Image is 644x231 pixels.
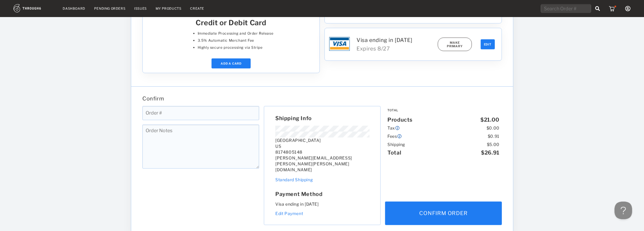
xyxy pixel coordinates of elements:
[197,37,273,44] li: 3.5% Automatic Merchant Fee
[385,202,502,225] button: Confirm Order
[212,58,251,68] button: ADD A CARD
[487,140,499,149] div: $ 5.00
[197,30,273,37] li: Immediate Processing and Order Release
[541,4,591,13] input: Search Order #
[387,106,500,114] label: Total
[387,149,401,157] div: Total
[275,143,369,149] div: US
[387,140,405,149] div: Shipping
[486,124,499,132] div: $ 0.00
[481,149,500,157] div: $ 26.91
[357,46,432,52] div: Expires 8/27
[275,155,369,173] div: [PERSON_NAME][EMAIL_ADDRESS][PERSON_NAME][PERSON_NAME][DOMAIN_NAME]
[134,6,147,11] a: Issues
[487,132,499,140] div: $ 0.91
[197,44,273,51] li: Highly secure processing via Stripe
[357,37,432,43] div: Visa ending in [DATE]
[142,96,502,102] div: Confirm
[275,115,369,121] div: Shipping Info
[275,177,312,182] a: Standard Shipping
[196,19,267,27] h1: Credit or Debit Card
[480,116,500,124] div: $ 21.00
[615,202,632,219] iframe: Toggle Customer Support
[387,124,400,132] div: Tax
[387,116,412,124] div: Products
[275,211,303,216] a: Edit Payment
[142,106,259,120] input: Order #
[387,132,402,140] div: Fees
[14,4,54,12] img: logo.1c10ca64.svg
[190,6,204,11] a: Create
[63,6,85,11] a: Dashboard
[480,39,495,49] button: Edit
[609,6,616,11] img: icon_cart_red_dot.b92b630d.svg
[397,132,402,140] img: icon_button_info.cb0b00cd.svg
[395,124,400,132] img: icon_button_info.cb0b00cd.svg
[94,6,125,11] a: Pending Orders
[275,149,369,155] div: 8174805148
[438,38,472,51] button: Make Primary
[329,37,350,51] img: icon_cc_visa.b78244ca.svg
[275,202,369,207] div: Visa ending in [DATE]
[275,191,369,197] div: Payment Method
[156,6,182,11] a: My Products
[275,138,369,143] div: [GEOGRAPHIC_DATA]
